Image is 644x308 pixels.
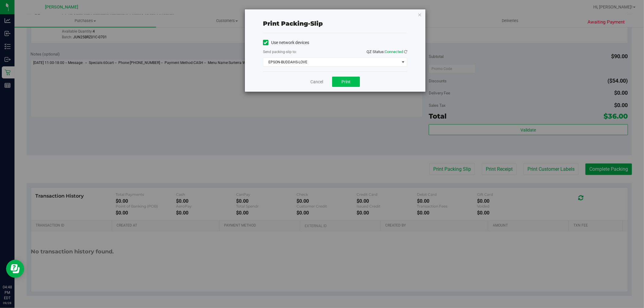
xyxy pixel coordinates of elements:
span: Print packing-slip [263,20,323,27]
a: Cancel [310,79,323,85]
button: Print [332,77,360,87]
span: select [399,58,407,66]
label: Use network devices [263,40,309,46]
label: Send packing-slip to: [263,49,297,55]
span: Connected [385,49,403,54]
iframe: Resource center [6,260,24,278]
span: EPSON-BUDDAHS-LOVE [263,58,399,66]
span: QZ Status: [367,49,407,54]
span: Print [341,79,351,84]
